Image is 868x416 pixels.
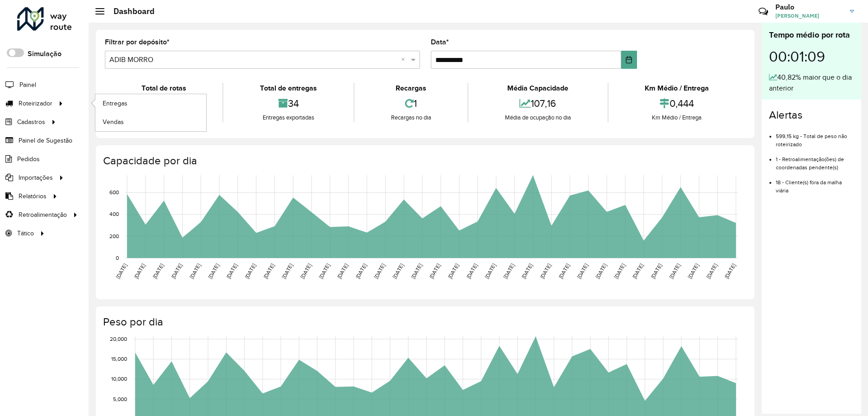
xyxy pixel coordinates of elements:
[471,113,605,122] div: Média de ocupação no dia
[19,99,52,108] span: Roteirizador
[189,263,202,280] text: [DATE]
[226,94,351,113] div: 34
[28,48,61,59] label: Simulação
[594,263,608,280] text: [DATE]
[754,2,773,21] a: Contato Rápido
[776,172,854,195] li: 18 - Cliente(s) fora da malha viária
[520,263,533,280] text: [DATE]
[104,6,155,16] h2: Dashboard
[373,263,386,280] text: [DATE]
[170,263,183,280] text: [DATE]
[484,263,497,280] text: [DATE]
[431,37,449,48] label: Data
[244,263,257,280] text: [DATE]
[113,396,127,402] text: 5,000
[109,233,119,239] text: 200
[611,94,743,113] div: 0,444
[775,3,843,11] h3: Paulo
[19,80,36,90] span: Painel
[318,263,331,280] text: [DATE]
[19,210,67,220] span: Retroalimentação
[621,51,637,69] button: Choose Date
[95,113,206,131] a: Vendas
[281,263,294,280] text: [DATE]
[207,263,220,280] text: [DATE]
[225,263,238,280] text: [DATE]
[687,263,700,280] text: [DATE]
[19,191,47,201] span: Relatórios
[775,12,843,20] span: [PERSON_NAME]
[133,263,146,280] text: [DATE]
[705,263,718,280] text: [DATE]
[109,211,119,217] text: 400
[111,376,127,382] text: 10,000
[611,113,743,122] div: Km Médio / Entrega
[613,263,626,280] text: [DATE]
[465,263,478,280] text: [DATE]
[110,336,127,342] text: 20,000
[103,154,745,167] h4: Capacidade por dia
[17,229,34,238] span: Tático
[262,263,275,280] text: [DATE]
[357,113,465,122] div: Recargas no dia
[151,263,165,280] text: [DATE]
[299,263,312,280] text: [DATE]
[17,154,40,164] span: Pedidos
[723,263,736,280] text: [DATE]
[611,83,743,94] div: Km Médio / Entrega
[668,263,681,280] text: [DATE]
[109,190,119,196] text: 600
[631,263,644,280] text: [DATE]
[447,263,460,280] text: [DATE]
[502,263,515,280] text: [DATE]
[650,263,663,280] text: [DATE]
[392,263,405,280] text: [DATE]
[107,83,220,94] div: Total de rotas
[19,173,53,182] span: Importações
[226,83,351,94] div: Total de entregas
[226,113,351,122] div: Entregas exportadas
[539,263,552,280] text: [DATE]
[769,72,854,94] div: 40,82% maior que o dia anterior
[769,29,854,41] div: Tempo médio por rota
[776,148,854,172] li: 1 - Retroalimentação(ões) de coordenadas pendente(s)
[19,136,72,145] span: Painel de Sugestão
[769,109,854,122] h4: Alertas
[116,255,119,261] text: 0
[471,83,605,94] div: Média Capacidade
[336,263,349,280] text: [DATE]
[769,41,854,72] div: 00:01:09
[776,125,854,148] li: 599,15 kg - Total de peso não roteirizado
[557,263,571,280] text: [DATE]
[115,263,128,280] text: [DATE]
[17,117,45,127] span: Cadastros
[401,54,409,65] span: Clear all
[103,99,127,108] span: Entregas
[576,263,589,280] text: [DATE]
[357,94,465,113] div: 1
[103,117,124,127] span: Vendas
[428,263,441,280] text: [DATE]
[103,316,745,329] h4: Peso por dia
[105,37,170,48] label: Filtrar por depósito
[111,356,127,362] text: 15,000
[410,263,423,280] text: [DATE]
[95,94,206,112] a: Entregas
[357,83,465,94] div: Recargas
[354,263,368,280] text: [DATE]
[471,94,605,113] div: 107,16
